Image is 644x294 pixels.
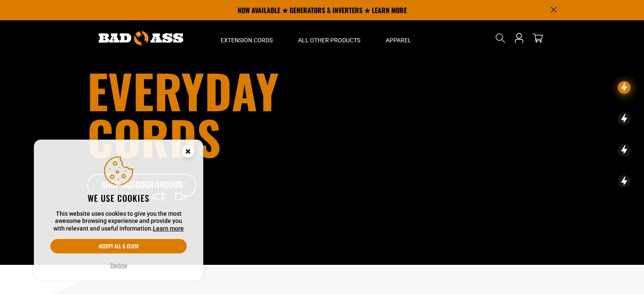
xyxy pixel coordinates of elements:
[208,20,285,56] summary: Extension Cords
[50,192,187,203] h2: We use cookies
[221,36,273,44] span: Extension Cords
[494,31,507,45] summary: Search
[285,20,373,56] summary: All Other Products
[34,140,203,281] aside: Cookie Consent
[373,20,424,56] summary: Apparel
[99,31,183,45] img: Bad Ass Extension Cords
[50,210,187,233] p: This website uses cookies to give you the most awesome browsing experience and provide you with r...
[50,239,187,253] button: Accept all & close
[153,225,184,232] a: Learn more
[87,67,369,160] h1: Everyday cords
[108,261,130,270] button: Decline
[386,36,411,44] span: Apparel
[298,36,360,44] span: All Other Products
